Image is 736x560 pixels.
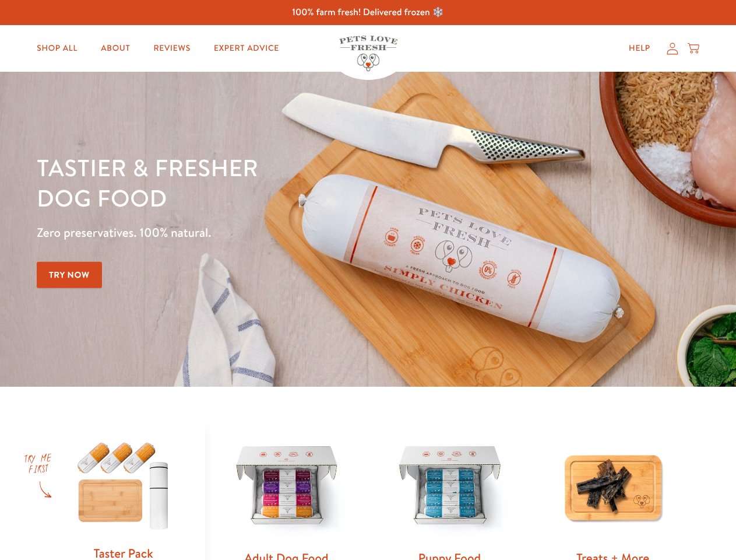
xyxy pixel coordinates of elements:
p: Zero preservatives. 100% natural. [37,222,478,243]
a: Expert Advice [205,37,288,60]
a: About [91,37,139,60]
a: Reviews [144,37,199,60]
a: Try Now [37,262,102,288]
img: Pets Love Fresh [339,36,397,71]
a: Help [619,37,660,60]
h1: Tastier & fresher dog food [37,152,478,213]
a: Shop All [27,37,87,60]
